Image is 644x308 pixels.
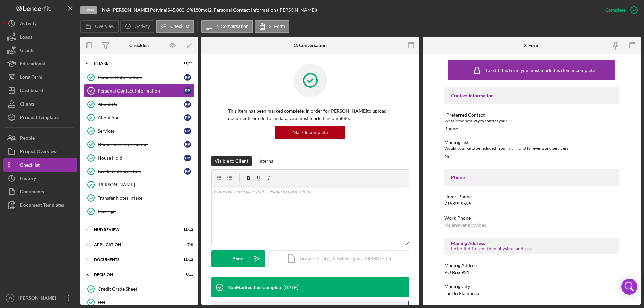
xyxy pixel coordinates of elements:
[451,93,612,98] div: Contact Information
[283,285,298,290] time: 2025-06-24 21:05
[233,250,244,267] div: Send
[94,228,176,232] div: HUD Review
[444,194,619,199] div: Home Phone
[451,246,612,251] div: Enter if different than physical address
[3,158,77,172] button: Checklist
[269,24,285,29] label: 2. Form
[170,24,190,29] label: Checklist
[98,142,184,147] div: Home Loan Information
[193,7,208,13] div: 180 mo
[294,43,327,48] div: 2. Conversation
[444,291,479,296] div: Lac du Flambeau
[94,273,176,277] div: Decision
[17,291,60,306] div: [PERSON_NAME]
[605,3,626,17] div: Complete
[3,198,77,212] button: Document Templates
[167,7,184,13] span: $45,000
[102,7,112,13] div: |
[255,20,289,33] button: 2. Form
[20,30,32,45] div: Loans
[3,145,77,158] button: Project Overview
[98,209,194,214] div: Reassign
[451,175,612,180] div: Phone
[20,84,43,99] div: Dashboard
[156,20,194,33] button: Checklist
[444,270,469,275] div: PO Box 921
[94,61,176,65] div: Intake
[451,241,612,246] div: Mailing Address
[98,115,184,120] div: About You
[228,285,282,290] div: You Marked this Complete
[3,172,77,185] button: History
[228,107,392,122] p: This item has been marked complete. In order for [PERSON_NAME] to upload documents or edit form d...
[94,258,176,262] div: Documents
[184,141,191,148] div: P P
[120,20,154,33] button: Activity
[98,169,184,174] div: Credit Authorization
[444,263,619,268] div: Mailing Address
[84,178,195,191] a: [PERSON_NAME]
[84,165,195,178] a: Credit AuthorizationPP
[485,68,595,73] div: To edit this form you must mark this item incomplete
[98,102,184,107] div: About Us
[181,61,193,65] div: 11 / 11
[102,7,110,13] b: N/A
[84,282,195,296] a: Credit Grade Sheet
[98,286,194,292] div: Credit Grade Sheet
[184,87,191,94] div: P P
[186,7,193,13] div: 6 %
[3,111,77,124] button: Product Templates
[3,131,77,145] a: People
[181,228,193,232] div: 12 / 12
[184,74,191,81] div: P P
[181,258,193,262] div: 12 / 12
[444,201,471,206] div: 7158929595
[444,153,451,159] div: No
[8,296,12,300] text: JS
[3,291,77,305] button: JS[PERSON_NAME]
[599,3,641,17] button: Complete
[215,156,248,166] div: Visible to Client
[444,284,619,289] div: Mailing City
[3,185,77,198] a: Documents
[184,114,191,121] div: P P
[3,57,77,70] button: Educational
[181,243,193,247] div: 7 / 8
[129,43,149,48] div: Checklist
[184,101,191,108] div: P P
[84,98,195,111] a: About UsPP
[84,151,195,165] a: House HoldPP
[524,43,540,48] div: 2. Form
[112,7,167,13] div: [PERSON_NAME] Potvine |
[84,124,195,138] a: ServicesPP
[20,158,40,173] div: Checklist
[20,57,45,72] div: Educational
[84,205,195,218] a: Reassign
[621,279,637,295] div: Open Intercom Messenger
[3,44,77,57] button: Grants
[444,215,619,221] div: Work Phone
[84,71,195,84] a: Personal InformationPP
[80,20,119,33] button: Overview
[211,250,265,267] button: Send
[20,185,44,200] div: Documents
[258,156,275,166] div: Internal
[20,172,36,187] div: History
[201,20,253,33] button: 2. Conversation
[275,126,345,139] button: Mark Incomplete
[184,155,191,161] div: P P
[98,75,184,80] div: Personal Information
[98,128,184,134] div: Services
[3,84,77,97] button: Dashboard
[3,30,77,44] button: Loans
[84,138,195,151] a: Home Loan InformationPP
[3,97,77,111] button: Clients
